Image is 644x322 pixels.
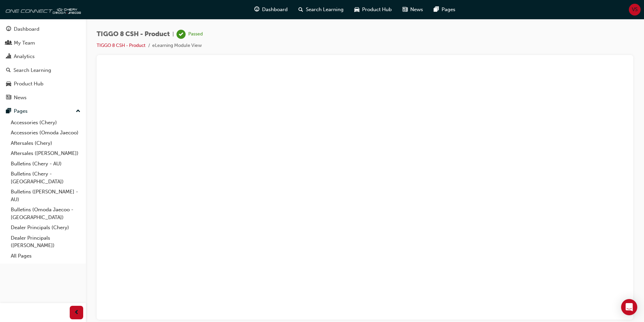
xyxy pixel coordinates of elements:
[8,169,83,187] a: Bulletins (Chery - [GEOGRAPHIC_DATA])
[97,43,146,48] a: TIGGO 8 CSH - Product
[428,3,461,17] a: pages-iconPages
[306,6,344,14] span: Search Learning
[13,66,51,74] div: Search Learning
[6,68,11,74] span: search-icon
[97,30,170,38] span: TIGGO 8 CSH - Product
[3,37,83,49] a: My Team
[632,6,638,14] span: VS
[410,6,423,14] span: News
[402,5,408,14] span: news-icon
[8,233,83,251] a: Dealer Principals ([PERSON_NAME])
[298,5,303,14] span: search-icon
[8,251,83,261] a: All Pages
[14,94,27,102] div: News
[8,138,83,149] a: Aftersales (Chery)
[6,54,11,60] span: chart-icon
[293,3,349,17] a: search-iconSearch Learning
[8,205,83,222] a: Bulletins (Omoda Jaecoo - [GEOGRAPHIC_DATA])
[14,53,35,60] div: Analytics
[172,30,174,38] span: |
[152,42,202,50] li: eLearning Module View
[8,159,83,169] a: Bulletins (Chery - AU)
[3,50,83,63] a: Analytics
[6,95,11,101] span: news-icon
[442,6,455,14] span: Pages
[397,3,428,17] a: news-iconNews
[14,39,35,47] div: My Team
[8,128,83,138] a: Accessories (Omoda Jaecoo)
[6,26,11,32] span: guage-icon
[434,5,439,14] span: pages-icon
[3,64,83,77] a: Search Learning
[8,187,83,205] a: Bulletins ([PERSON_NAME] - AU)
[3,105,83,117] button: Pages
[14,80,43,88] div: Product Hub
[254,5,259,14] span: guage-icon
[6,81,11,87] span: car-icon
[629,4,641,16] button: VS
[188,31,203,37] div: Passed
[6,40,11,46] span: people-icon
[8,148,83,159] a: Aftersales ([PERSON_NAME])
[262,6,288,14] span: Dashboard
[3,3,81,16] img: oneconnect
[6,108,11,114] span: pages-icon
[8,222,83,233] a: Dealer Principals (Chery)
[3,22,83,105] button: DashboardMy TeamAnalyticsSearch LearningProduct HubNews
[8,117,83,128] a: Accessories (Chery)
[3,78,83,90] a: Product Hub
[3,23,83,35] a: Dashboard
[362,6,392,14] span: Product Hub
[349,3,397,17] a: car-iconProduct Hub
[74,308,79,317] span: prev-icon
[76,107,80,116] span: up-icon
[14,107,28,115] div: Pages
[176,30,186,39] span: learningRecordVerb_PASS-icon
[14,25,39,33] div: Dashboard
[354,5,359,14] span: car-icon
[3,91,83,104] a: News
[249,3,293,17] a: guage-iconDashboard
[621,299,637,315] div: Open Intercom Messenger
